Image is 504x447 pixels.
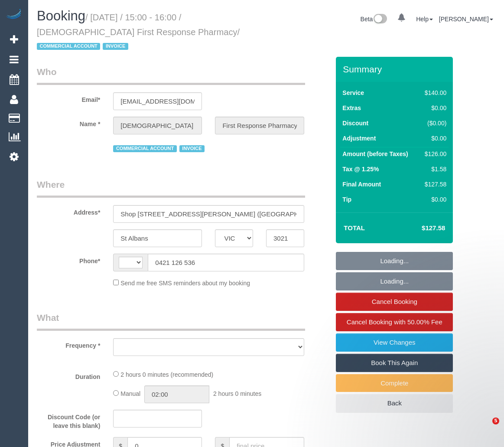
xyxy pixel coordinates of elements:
input: Email* [113,92,202,110]
span: Booking [37,8,85,23]
label: Final Amount [342,180,381,189]
span: 5 [492,418,499,424]
label: Address* [30,205,107,217]
small: / [DATE] / 15:00 - 16:00 / [DEMOGRAPHIC_DATA] First Response Pharmacy [37,13,240,52]
a: Cancel Booking [336,293,453,311]
label: Service [342,88,364,97]
label: Discount [342,119,368,127]
input: Last Name* [215,117,304,134]
label: Phone* [30,254,107,265]
span: Manual [120,390,140,397]
h4: $127.58 [396,225,445,232]
span: COMMERCIAL ACCOUNT [37,43,100,50]
span: INVOICE [179,145,205,152]
label: Email* [30,92,107,104]
label: Adjustment [342,134,376,143]
a: View Changes [336,333,453,352]
span: COMMERCIAL ACCOUNT [113,145,176,152]
span: Send me free SMS reminders about my booking [120,280,250,287]
span: 2 hours 0 minutes (recommended) [120,371,213,378]
div: $0.00 [421,195,446,204]
span: Cancel Booking with 50.00% Fee [347,318,442,326]
label: Amount (before Taxes) [342,150,408,158]
iframe: Intercom live chat [475,418,495,438]
legend: What [37,311,305,331]
label: Tip [342,195,351,204]
a: Help [416,16,433,23]
h3: Summary [343,64,449,74]
strong: Total [344,224,365,232]
img: New interface [373,14,387,25]
div: ($0.00) [421,119,446,127]
a: Book This Again [336,354,453,372]
label: Tax @ 1.25% [342,165,379,173]
span: 2 hours 0 minutes [213,390,261,397]
div: $0.00 [421,134,446,143]
input: Phone* [148,254,304,271]
a: Cancel Booking with 50.00% Fee [336,313,453,331]
div: $126.00 [421,150,446,158]
input: First Name* [113,117,202,134]
a: [PERSON_NAME] [439,16,493,23]
legend: Who [37,65,305,85]
label: Name * [30,117,107,128]
legend: Where [37,178,305,198]
div: $0.00 [421,104,446,112]
img: Automaid Logo [5,9,23,21]
span: INVOICE [103,43,128,50]
div: $1.58 [421,165,446,173]
div: $127.58 [421,180,446,189]
label: Discount Code (or leave this blank) [30,410,107,430]
label: Extras [342,104,361,112]
input: Suburb* [113,229,202,247]
div: $140.00 [421,88,446,97]
input: Post Code* [266,229,304,247]
a: Beta [361,16,387,23]
label: Duration [30,369,107,381]
label: Frequency * [30,338,107,350]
